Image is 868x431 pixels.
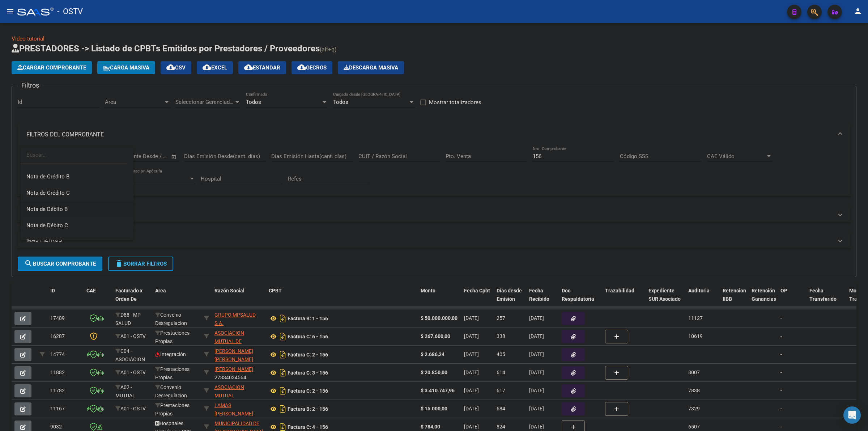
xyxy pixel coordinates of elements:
div: Open Intercom Messenger [843,406,861,424]
span: Nota de Débito C [26,222,68,229]
span: Nota de Crédito B [26,173,69,180]
span: Nota de Débito B [26,206,68,212]
span: Nota de Crédito C [26,190,70,196]
span: Factura M [26,238,51,245]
